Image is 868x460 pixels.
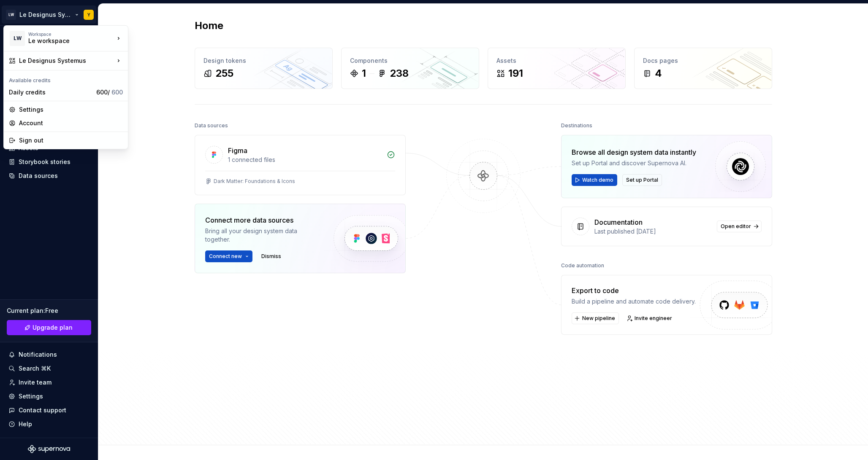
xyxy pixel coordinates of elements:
[19,119,123,127] div: Account
[19,56,114,65] div: Le Designus Systemus
[28,37,100,45] div: Le workspace
[19,105,123,114] div: Settings
[5,72,126,86] div: Available credits
[9,88,93,97] div: Daily credits
[10,31,25,46] div: LW
[96,89,123,96] span: 600 /
[19,136,123,145] div: Sign out
[111,89,123,96] span: 600
[28,32,114,37] div: Workspace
